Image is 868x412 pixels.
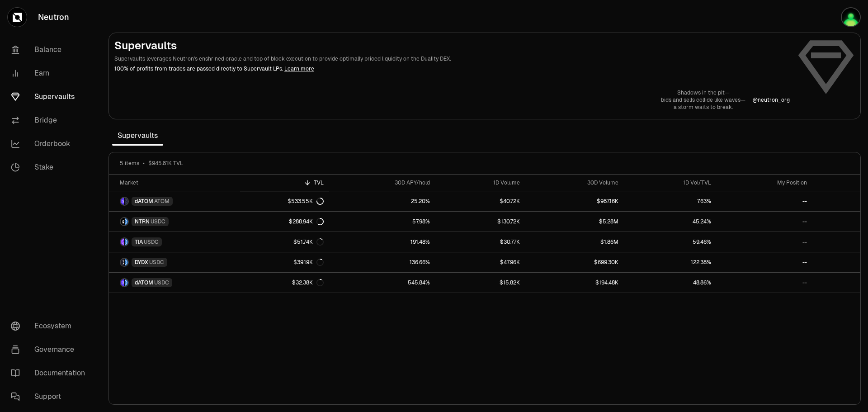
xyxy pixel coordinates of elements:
[329,252,435,272] a: 136.66%
[125,238,128,246] img: USDC Logo
[624,232,717,252] a: 59.46%
[114,38,790,53] h2: Supervaults
[288,198,324,205] div: $533.55K
[125,259,128,266] img: USDC Logo
[109,191,240,211] a: dATOM LogoATOM LogodATOMATOM
[293,238,324,246] div: $51.74K
[120,179,235,186] div: Market
[525,273,624,293] a: $194.48K
[109,273,240,293] a: dATOM LogoUSDC LogodATOMUSDC
[125,198,128,205] img: ATOM Logo
[284,65,314,72] a: Learn more
[289,218,324,225] div: $288.94K
[525,252,624,272] a: $699.30K
[624,273,717,293] a: 48.86%
[629,179,711,186] div: 1D Vol/TVL
[125,279,128,286] img: USDC Logo
[109,212,240,232] a: NTRN LogoUSDC LogoNTRNUSDC
[245,179,324,186] div: TVL
[4,314,98,338] a: Ecosystem
[624,252,717,272] a: 122.38%
[112,127,163,145] span: Supervaults
[135,198,153,205] span: dATOM
[661,89,745,96] p: Shadows in the pit—
[4,62,98,85] a: Earn
[121,279,124,286] img: dATOM Logo
[4,132,98,156] a: Orderbook
[120,160,139,167] span: 5 items
[4,338,98,361] a: Governance
[240,212,329,232] a: $288.94K
[240,273,329,293] a: $32.38K
[121,218,124,225] img: NTRN Logo
[661,104,745,111] p: a storm waits to break.
[293,259,324,266] div: $39.19K
[753,96,790,104] a: @neutron_org
[4,385,98,408] a: Support
[722,179,807,186] div: My Position
[435,191,525,211] a: $40.72K
[717,212,812,232] a: --
[717,191,812,211] a: --
[240,232,329,252] a: $51.74K
[151,218,165,225] span: USDC
[148,160,183,167] span: $945.81K TVL
[525,191,624,211] a: $987.16K
[4,85,98,109] a: Supervaults
[435,232,525,252] a: $30.77K
[240,191,329,211] a: $533.55K
[109,232,240,252] a: TIA LogoUSDC LogoTIAUSDC
[4,361,98,385] a: Documentation
[753,96,790,104] p: @ neutron_org
[329,191,435,211] a: 25.20%
[435,212,525,232] a: $130.72K
[109,252,240,272] a: DYDX LogoUSDC LogoDYDXUSDC
[717,252,812,272] a: --
[525,232,624,252] a: $1.86M
[435,252,525,272] a: $47.96K
[717,232,812,252] a: --
[661,89,745,111] a: Shadows in the pit—bids and sells collide like waves—a storm waits to break.
[154,198,170,205] span: ATOM
[435,273,525,293] a: $15.82K
[329,273,435,293] a: 545.84%
[4,109,98,132] a: Bridge
[717,273,812,293] a: --
[114,55,790,63] p: Supervaults leverages Neutron's enshrined oracle and top of block execution to provide optimally ...
[240,252,329,272] a: $39.19K
[149,259,164,266] span: USDC
[525,212,624,232] a: $5.28M
[121,198,124,205] img: dATOM Logo
[135,238,143,246] span: TIA
[4,156,98,179] a: Stake
[135,218,150,225] span: NTRN
[154,279,169,286] span: USDC
[624,212,717,232] a: 45.24%
[329,212,435,232] a: 57.98%
[135,279,153,286] span: dATOM
[4,38,98,62] a: Balance
[114,65,790,73] p: 100% of profits from trades are passed directly to Supervault LPs.
[292,279,324,286] div: $32.38K
[841,7,861,27] img: PIXIE_IBC
[441,179,520,186] div: 1D Volume
[335,179,430,186] div: 30D APY/hold
[144,238,159,246] span: USDC
[125,218,128,225] img: USDC Logo
[624,191,717,211] a: 7.63%
[121,238,124,246] img: TIA Logo
[531,179,618,186] div: 30D Volume
[329,232,435,252] a: 191.48%
[661,96,745,104] p: bids and sells collide like waves—
[135,259,148,266] span: DYDX
[121,259,124,266] img: DYDX Logo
